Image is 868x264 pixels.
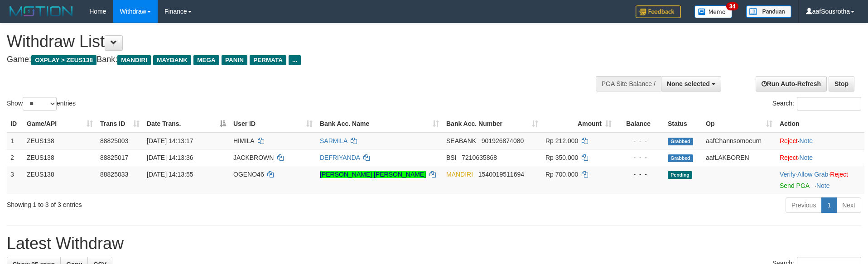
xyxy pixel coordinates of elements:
[7,33,569,51] h1: Withdraw List
[800,154,813,161] a: Note
[23,132,96,149] td: ZEUS138
[797,171,830,178] span: ·
[320,171,426,178] a: [PERSON_NAME] [PERSON_NAME]
[667,80,710,87] span: None selected
[7,132,23,149] td: 1
[446,137,476,144] span: SEABANK
[746,5,791,18] img: panduan.png
[193,55,219,65] span: MEGA
[772,97,861,110] label: Search:
[797,97,861,110] input: Search:
[7,149,23,166] td: 2
[482,137,524,144] span: Copy 901926874080 to clipboard
[776,166,864,194] td: · ·
[829,76,854,91] a: Stop
[780,154,798,161] a: Reject
[7,115,23,132] th: ID
[668,154,693,162] span: Grabbed
[147,154,193,161] span: [DATE] 14:13:36
[830,171,848,178] a: Reject
[96,115,143,132] th: Trans ID: activate to sort column ascending
[289,55,301,65] span: ...
[250,55,286,65] span: PERMATA
[776,132,864,149] td: ·
[545,154,578,161] span: Rp 350.000
[7,197,355,209] div: Showing 1 to 3 of 3 entries
[780,171,796,178] a: Verify
[320,154,360,161] a: DEFRIYANDA
[545,137,578,144] span: Rp 212.000
[636,5,681,18] img: Feedback.jpg
[233,137,254,144] span: HIMILA
[780,182,809,189] a: Send PGA
[776,115,864,132] th: Action
[668,171,692,179] span: Pending
[7,166,23,194] td: 3
[542,115,615,132] th: Amount: activate to sort column ascending
[230,115,316,132] th: User ID: activate to sort column ascending
[702,149,776,166] td: aafLAKBOREN
[780,137,798,144] a: Reject
[776,149,864,166] td: ·
[23,97,57,110] select: Showentries
[756,76,827,91] a: Run Auto-Refresh
[619,136,661,145] div: - - -
[816,182,830,189] a: Note
[800,137,813,144] a: Note
[619,170,661,179] div: - - -
[821,197,837,213] a: 1
[836,197,861,213] a: Next
[7,97,76,110] label: Show entries
[222,55,247,65] span: PANIN
[153,55,191,65] span: MAYBANK
[702,132,776,149] td: aafChannsomoeurn
[786,197,822,213] a: Previous
[462,154,497,161] span: Copy 7210635868 to clipboard
[446,171,473,178] span: MANDIRI
[117,55,151,65] span: MANDIRI
[23,149,96,166] td: ZEUS138
[664,115,702,132] th: Status
[615,115,664,132] th: Balance
[668,138,693,145] span: Grabbed
[596,76,661,91] div: PGA Site Balance /
[320,137,347,144] a: SARMILA
[100,171,128,178] span: 88825033
[702,115,776,132] th: Op: activate to sort column ascending
[7,5,76,18] img: MOTION_logo.png
[545,171,578,178] span: Rp 700.000
[7,55,569,64] h4: Game: Bank:
[147,137,193,144] span: [DATE] 14:13:17
[443,115,542,132] th: Bank Acc. Number: activate to sort column ascending
[726,2,738,10] span: 34
[100,137,128,144] span: 88825003
[619,153,661,162] div: - - -
[23,166,96,194] td: ZEUS138
[316,115,443,132] th: Bank Acc. Name: activate to sort column ascending
[661,76,721,91] button: None selected
[797,171,828,178] a: Allow Grab
[147,171,193,178] span: [DATE] 14:13:55
[446,154,457,161] span: BSI
[694,5,733,18] img: Button%20Memo.svg
[7,235,861,253] h1: Latest Withdraw
[143,115,230,132] th: Date Trans.: activate to sort column descending
[100,154,128,161] span: 88825017
[233,154,274,161] span: JACKBROWN
[233,171,264,178] span: OGENO46
[23,115,96,132] th: Game/API: activate to sort column ascending
[478,171,524,178] span: Copy 1540019511694 to clipboard
[31,55,96,65] span: OXPLAY > ZEUS138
